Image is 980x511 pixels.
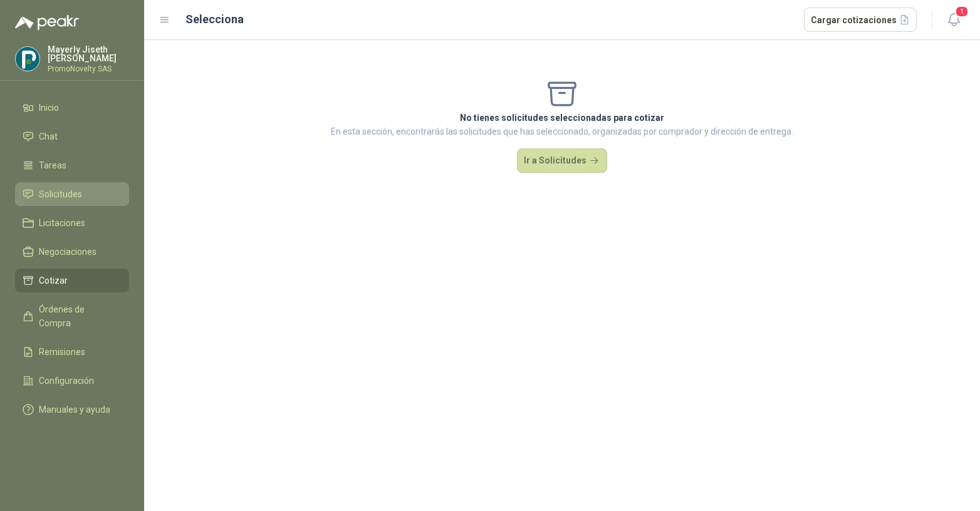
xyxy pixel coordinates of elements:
img: Logo peakr [15,15,79,30]
p: En esta sección, encontrarás las solicitudes que has seleccionado, organizadas por comprador y di... [331,125,793,138]
span: Manuales y ayuda [39,403,110,416]
a: Remisiones [15,340,129,364]
a: Cotizar [15,269,129,292]
button: Ir a Solicitudes [517,148,607,173]
p: No tienes solicitudes seleccionadas para cotizar [331,111,793,125]
button: 1 [942,9,965,31]
a: Manuales y ayuda [15,398,129,421]
a: Inicio [15,96,129,120]
span: Chat [39,130,58,143]
span: Negociaciones [39,245,96,259]
a: Órdenes de Compra [15,297,129,335]
a: Chat [15,125,129,148]
span: Solicitudes [39,187,82,201]
span: Licitaciones [39,216,85,230]
h2: Selecciona [185,11,244,28]
p: Mayerly Jiseth [PERSON_NAME] [48,45,129,63]
a: Solicitudes [15,182,129,206]
a: Licitaciones [15,211,129,235]
a: Tareas [15,153,129,177]
a: Configuración [15,369,129,393]
button: Cargar cotizaciones [804,8,917,33]
img: Company Logo [16,47,39,71]
span: Inicio [39,101,59,115]
span: Remisiones [39,345,85,359]
a: Negociaciones [15,240,129,264]
span: Configuración [39,374,94,388]
span: Cotizar [39,274,68,287]
span: 1 [955,6,969,18]
span: Órdenes de Compra [39,302,117,330]
span: Tareas [39,158,66,172]
p: PromoNovelty SAS [48,65,129,73]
